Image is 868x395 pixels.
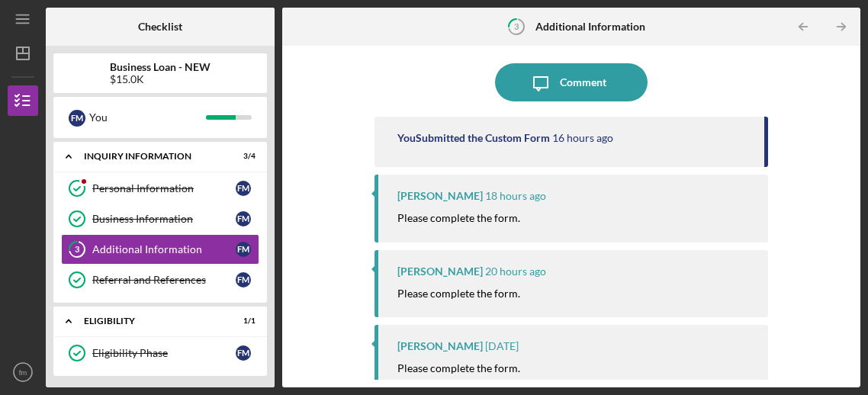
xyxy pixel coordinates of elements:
[552,132,613,144] time: 2025-08-18 22:17
[8,357,38,387] button: fm
[61,338,259,368] a: Eligibility Phasefm
[397,132,550,144] div: You Submitted the Custom Form
[92,347,236,359] div: Eligibility Phase
[560,63,606,101] div: Comment
[397,265,483,278] div: [PERSON_NAME]
[535,21,645,33] b: Additional Information
[69,110,85,127] div: f m
[92,274,236,286] div: Referral and References
[61,204,259,234] a: Business Informationfm
[92,182,236,194] div: Personal Information
[228,152,256,161] div: 3 / 4
[61,265,259,295] a: Referral and Referencesfm
[228,316,256,326] div: 1 / 1
[397,190,483,202] div: [PERSON_NAME]
[75,245,79,255] tspan: 3
[236,242,251,257] div: f m
[89,104,206,130] div: You
[61,173,259,204] a: Personal Informationfm
[397,211,520,224] mark: Please complete the form.
[236,272,251,287] div: f m
[485,340,519,352] time: 2025-08-15 20:43
[19,368,27,377] text: fm
[92,243,236,255] div: Additional Information
[84,152,217,161] div: INQUIRY INFORMATION
[397,287,520,300] mark: Please complete the form.
[514,21,519,31] tspan: 3
[495,63,648,101] button: Comment
[485,190,546,202] time: 2025-08-18 21:02
[138,21,182,33] b: Checklist
[110,73,211,85] div: $15.0K
[397,361,520,374] mark: Please complete the form.
[236,345,251,361] div: f m
[110,61,211,73] b: Business Loan - NEW
[236,181,251,196] div: f m
[485,265,546,278] time: 2025-08-18 18:55
[397,340,483,352] div: [PERSON_NAME]
[61,234,259,265] a: 3Additional Informationfm
[236,211,251,226] div: f m
[84,316,217,326] div: ELIGIBILITY
[92,213,236,225] div: Business Information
